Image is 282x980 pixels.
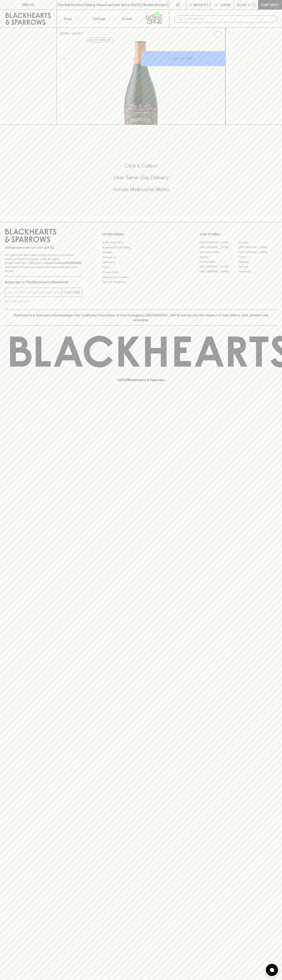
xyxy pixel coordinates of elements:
p: SUBSCRIBE [63,290,80,295]
a: Gift Cards [102,260,180,265]
h5: Click & Collect [5,163,277,169]
p: We will never spam you [5,299,82,303]
a: Business & Bulk Gifting [102,245,180,250]
p: Shop [64,16,72,21]
p: Subscribe to The Blackhearts Newsletter [5,280,82,285]
img: bubble-icon [270,968,274,972]
a: Privacy Policy [102,270,180,275]
a: [GEOGRAPHIC_DATA] [200,269,238,274]
p: Blackhearts & Sparrows acknowledges the traditional Custodians of land throughout [GEOGRAPHIC_DAT... [8,313,274,322]
p: OTHER AREAS [102,232,180,237]
p: ADD TO CART [173,56,194,61]
a: Geelong [238,259,277,264]
button: Add to wishlist [87,38,113,42]
a: Contact Us [102,255,180,260]
p: Stores [122,16,132,21]
a: Prahran [238,264,277,269]
button: Add to wishlist [212,29,224,40]
button: Shop [57,10,85,28]
a: HOME [60,32,69,35]
a: Elwood [200,254,238,259]
h5: Uber Same-Day Delivery [5,174,277,181]
a: Braddon [238,240,277,245]
a: Fitzroy [238,254,277,259]
p: Checkout [261,2,279,7]
p: $0.00 [237,2,246,7]
a: [GEOGRAPHIC_DATA] [238,250,277,254]
a: [GEOGRAPHIC_DATA] [200,245,238,250]
a: Thornbury [238,269,277,274]
input: e.g. jane@blackheartsandsparrows.com.au [8,289,62,296]
a: SHOP [72,32,81,35]
p: Login [220,2,230,7]
a: Shipping Information [102,275,180,279]
a: [GEOGRAPHIC_DATA] [200,240,238,245]
input: Try "Pinot noir" [184,16,274,22]
a: Careers [102,250,180,255]
h5: Across Melbourne Metro [5,186,277,193]
a: Fitzroy North [200,259,238,264]
a: [GEOGRAPHIC_DATA] [200,264,238,269]
p: Tastings [92,16,105,21]
img: 50942.png [57,41,225,125]
a: Tastings [85,10,113,28]
a: Terms & Conditions [102,280,180,285]
a: Bottle Drop FAQ's [102,240,180,245]
strong: Liquor License #32064953 [44,261,81,265]
p: Sibling owned and run since [DATE] [5,246,82,250]
p: Wishlist [194,2,209,7]
a: Brunswick West [200,250,238,254]
p: 0 [253,4,255,6]
div: Call to action block [5,146,277,214]
a: Stores [113,10,141,28]
p: It is against the law to sell or supply alcohol to, or to obtain alcohol on behalf of a person un... [5,253,82,273]
p: FIND US [22,2,34,7]
button: SUBSCRIBE [62,288,82,297]
p: OUR STORES [200,232,277,237]
a: FAQ's [102,265,180,270]
button: ADD TO CART [141,51,225,66]
a: [GEOGRAPHIC_DATA] [238,245,277,250]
